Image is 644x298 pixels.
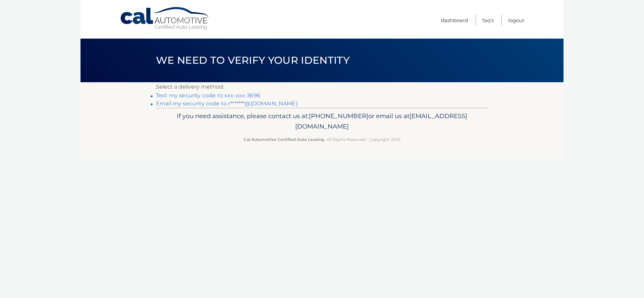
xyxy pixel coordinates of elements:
a: FAQ's [482,15,494,26]
a: Email my security code to r*******@[DOMAIN_NAME] [156,100,298,107]
a: Cal Automotive [120,7,210,31]
a: Logout [508,15,524,26]
strong: Cal Automotive Certified Auto Leasing [244,137,324,142]
p: Select a delivery method: [156,82,488,92]
a: Text my security code to xxx-xxx-3696 [156,92,260,99]
span: [PHONE_NUMBER] [309,112,368,120]
p: If you need assistance, please contact us at: or email us at [160,111,484,132]
a: Dashboard [441,15,468,26]
p: - All Rights Reserved - Copyright 2025 [160,136,484,143]
span: We need to verify your identity [156,54,350,66]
